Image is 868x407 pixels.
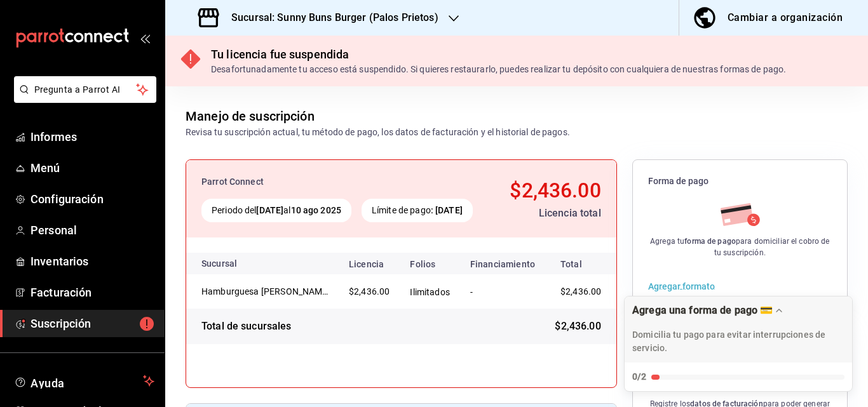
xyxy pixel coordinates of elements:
[201,285,329,298] div: Hamburguesa Sunny Buns (Palos Prietos)
[624,296,853,392] div: Agrega una forma de pago 💳
[510,178,600,203] font: $2,436.00
[625,297,852,391] button: Expand Checklist
[560,286,601,297] font: $2,436.00
[349,286,390,297] font: $2,436.00
[186,109,315,124] font: Manejo de suscripción
[625,297,852,363] div: Drag to move checklist
[470,259,535,269] font: Financiamiento
[31,130,77,143] font: Informes
[291,205,341,215] font: 10 ago 2025
[212,205,256,215] font: Periodo del
[431,205,463,215] font: : [DATE]
[714,237,830,257] font: para domiciliar el cobro de tu suscripción.
[632,328,844,355] p: Domicilia tu pago para evitar interrupciones de servicio.
[186,127,570,137] font: Revisa tu suscripción actual, tu método de pago, los datos de facturación y el historial de pagos.
[632,304,773,316] div: Agrega una forma de pago 💳
[34,84,121,95] font: Pregunta a Parrot AI
[648,281,715,291] button: Agregar formato
[31,192,104,206] font: Configuración
[256,205,283,215] font: [DATE]
[684,237,736,246] font: forma de pago
[648,281,715,291] font: Agregar formato
[648,176,709,186] font: Forma de pago
[9,92,156,105] a: Pregunta a Parrot AI
[31,224,77,237] font: Personal
[31,161,60,175] font: Menú
[560,259,582,269] font: Total
[349,259,384,269] font: Licencia
[140,33,150,43] button: abrir_cajón_menú
[470,287,473,297] font: -
[201,177,264,187] font: Parrot Connect
[539,207,601,219] font: Licencia total
[201,258,237,269] font: Sucursal
[231,11,438,23] font: Sucursal: Sunny Buns Burger (Palos Prietos)
[31,255,88,268] font: Inventarios
[728,11,843,23] font: Cambiar a organización
[211,64,786,74] font: Desafortunadamente tu acceso está suspendido. Si quieres restaurarlo, puedes realizar tu depósito...
[31,286,92,299] font: Facturación
[31,317,91,330] font: Suscripción
[201,320,292,332] font: Total de sucursales
[555,320,600,332] font: $2,436.00
[410,259,435,269] font: Folios
[211,48,349,61] font: Tu licencia fue suspendida
[283,205,290,215] font: al
[372,205,431,215] font: Límite de pago
[201,286,408,297] font: Hamburguesa [PERSON_NAME] ([PERSON_NAME])
[632,370,646,384] div: 0/2
[650,237,684,246] font: Agrega tu
[14,76,156,103] button: Pregunta a Parrot AI
[31,377,65,390] font: Ayuda
[410,287,450,297] font: Ilimitados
